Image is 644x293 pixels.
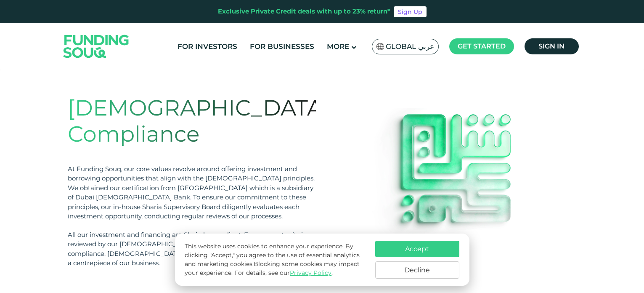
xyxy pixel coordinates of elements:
[248,40,316,54] a: For Businesses
[185,242,366,277] p: This website uses cookies to enhance your experience. By clicking "Accept," you agree to the use ...
[68,95,316,148] h1: [DEMOGRAPHIC_DATA] Compliance
[538,42,564,50] span: Sign in
[55,25,138,67] img: Logo
[525,38,579,54] a: Sign in
[290,269,331,277] a: Privacy Policy
[376,43,384,50] img: SA Flag
[68,230,316,268] div: All our investment and financing are Shairah compliant. Every opportunity is reviewed by our [DEM...
[375,261,459,279] button: Decline
[234,269,333,277] span: For details, see our .
[175,40,239,54] a: For Investors
[394,6,427,17] a: Sign Up
[185,260,360,277] span: Blocking some cookies may impact your experience.
[386,42,434,51] span: Global عربي
[327,42,349,51] span: More
[68,164,316,221] div: At Funding Souq, our core values revolve around offering investment and borrowing opportunities t...
[375,241,459,257] button: Accept
[368,108,537,255] img: shariah-banner
[218,7,390,16] div: Exclusive Private Credit deals with up to 23% return*
[458,42,506,50] span: Get started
